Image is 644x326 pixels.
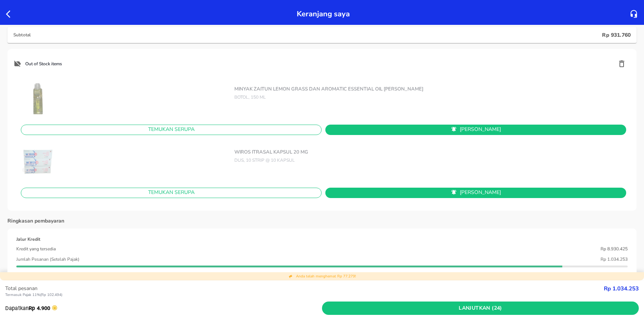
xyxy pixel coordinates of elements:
strong: Rp 4.900 [29,305,50,312]
p: Kredit yang tersedia [16,246,56,252]
span: Temukan Serupa [24,125,318,134]
img: total discount [289,274,293,279]
button: Lanjutkan (24) [322,302,639,315]
span: Lanjutkan (24) [325,304,636,313]
p: Termasuk Pajak 11% ( Rp 102.494 ) [5,292,604,298]
button: [PERSON_NAME] [325,125,626,135]
p: Jalur Kredit [16,236,40,243]
button: Temukan Serupa [21,125,322,135]
p: Rp 1.034.253 [601,256,628,263]
span: Temukan Serupa [24,188,318,197]
span: Out of Stock items [22,57,66,70]
p: Keranjang saya [297,7,350,20]
span: [PERSON_NAME] [328,125,623,134]
p: Jumlah Pesanan (Setelah Pajak) [16,256,79,263]
p: Ringkasan pembayaran [7,217,64,225]
span: [PERSON_NAME] [328,188,623,197]
strong: Rp 1.034.253 [604,285,639,292]
button: [PERSON_NAME] [325,188,626,198]
button: Temukan Serupa [21,188,322,198]
p: Total pesanan [5,284,604,292]
p: Dapatkan [5,304,322,312]
p: Rp 931.760 [602,32,631,39]
p: Rp 8.930.425 [601,246,628,252]
p: Subtotal [13,32,602,38]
